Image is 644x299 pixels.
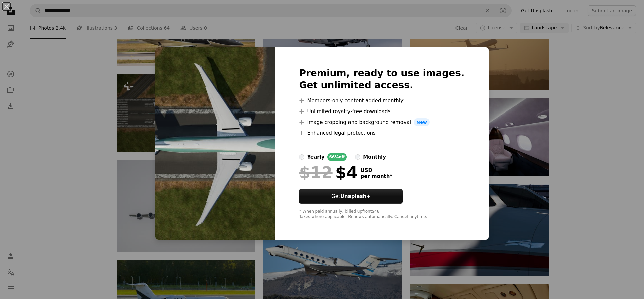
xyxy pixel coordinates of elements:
[327,153,347,161] div: 66% off
[299,164,358,181] div: $4
[355,154,360,160] input: monthly
[155,47,275,240] img: premium_photo-1679758630055-99ebb2df7d77
[299,107,464,116] li: Unlimited royalty-free downloads
[299,129,464,137] li: Enhanced legal protections
[299,67,464,91] h2: Premium, ready to use images. Get unlimited access.
[307,153,324,161] div: yearly
[360,167,392,173] span: USD
[299,209,464,220] div: * When paid annually, billed upfront $48 Taxes where applicable. Renews automatically. Cancel any...
[363,153,386,161] div: monthly
[299,97,464,105] li: Members-only content added monthly
[360,173,392,179] span: per month *
[414,118,430,126] span: New
[299,118,464,126] li: Image cropping and background removal
[299,154,304,160] input: yearly66%off
[299,189,403,204] button: GetUnsplash+
[340,193,371,199] strong: Unsplash+
[299,164,332,181] span: $12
